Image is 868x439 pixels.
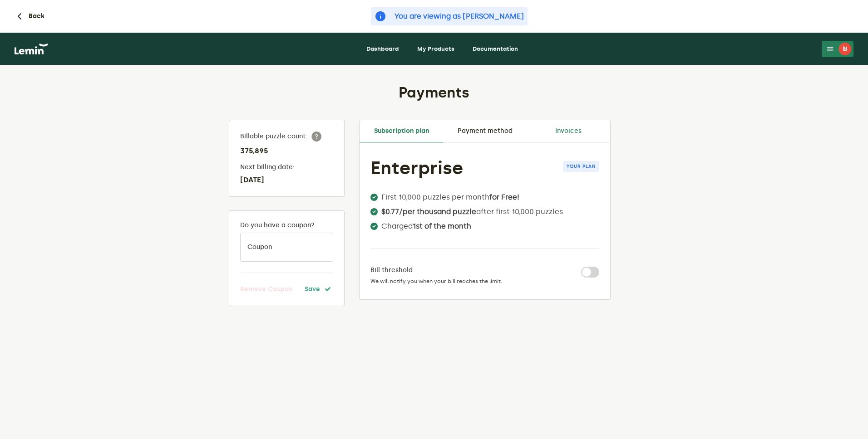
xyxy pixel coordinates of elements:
[240,164,333,171] label: Next billing date:
[370,223,563,230] li: Charged
[14,11,44,22] button: Back
[410,42,462,56] a: My Products
[240,284,292,295] button: Remove Coupon
[247,244,272,251] label: Coupon
[413,222,471,230] b: 1st of the month
[359,42,406,56] a: Dashboard
[838,43,851,55] div: İB
[381,207,476,216] b: $0.77/per thousand puzzle
[443,120,527,142] a: Payment method
[563,161,599,172] span: Your plan
[360,120,443,143] a: Subscription plan
[370,278,502,285] span: We will notify you when your bill reaches the limit.
[370,208,563,215] li: after first 10,000 puzzles
[370,161,463,176] h1: Enterprise
[370,194,563,201] li: First 10,000 puzzles per month
[305,284,333,295] button: Save
[370,267,413,274] label: Bill threshold
[489,193,519,201] b: for Free!
[240,131,333,142] label: Billable puzzle count:
[465,42,525,56] a: Documentation
[822,41,853,57] button: İB
[229,83,639,102] h1: Payments
[527,120,610,142] a: Invoices
[240,222,333,229] label: Do you have a coupon?
[15,44,48,54] img: logo
[240,146,333,156] h3: 375,895
[240,233,333,262] input: Coupon
[395,11,524,22] span: You are viewing as [PERSON_NAME]
[240,175,333,185] h3: [DATE]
